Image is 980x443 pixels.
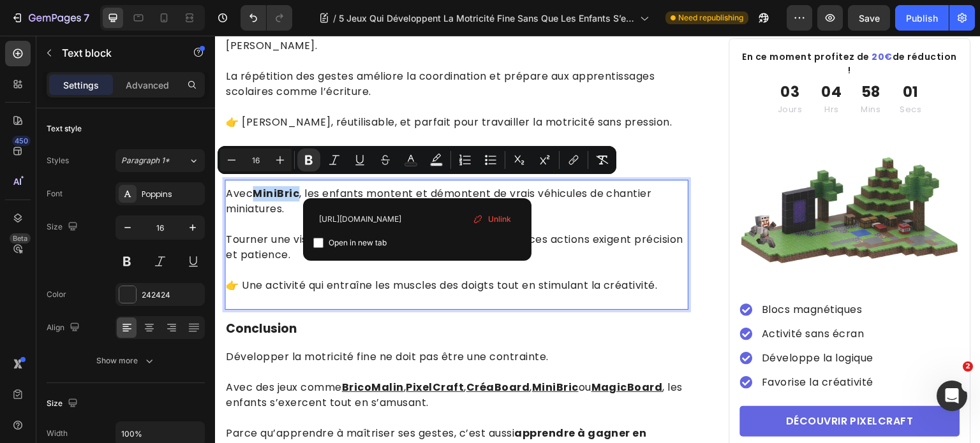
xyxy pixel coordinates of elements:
[547,339,659,354] span: Favorise la créativité
[963,361,973,372] span: 2
[12,136,31,146] div: 450
[47,349,205,372] button: Show more
[47,123,82,134] div: Text style
[11,242,472,258] p: 👉 Une activité qui entraîne les muscles des doigts tout en stimulant la créativité.
[11,150,472,181] p: Avec , les enfants montent et démontent de vrais véhicules de chantier miniatures.
[11,390,472,421] p: Parce qu’apprendre à maîtriser ses gestes, c’est aussi dès le plus jeune âge.
[62,45,170,61] p: Text block
[127,344,189,359] a: BricoMalin
[563,45,588,68] div: 03
[547,291,659,306] p: Activité sans écran
[685,68,707,80] p: Secs
[251,344,315,359] a: CréaBoard
[11,122,472,138] p: 5. MiniBric – Jeu de Bricolage Évolutif 🚜
[10,233,31,243] div: Beta
[11,79,472,94] p: 👉 [PERSON_NAME], réutilisable, et parfait pour travailler la motricité sans pression.
[10,149,473,259] div: Rich Text Editor. Editing area: main
[63,78,99,92] p: Settings
[859,13,880,24] span: Save
[906,11,938,25] div: Publish
[11,329,472,375] p: Avec des jeux comme , , , ou , les enfants s’exercent tout en s’amusant.
[126,78,169,92] p: Advanced
[329,235,387,251] span: Open in new tab
[5,5,95,31] button: 7
[47,155,69,166] div: Styles
[657,15,678,27] strong: 20€
[10,284,473,303] h2: conclusion
[47,428,68,439] div: Width
[646,45,666,68] div: 58
[525,80,745,265] a: pixelcraft-construction-monde-blocs-magnetiques-paysage
[84,10,89,25] p: 7
[115,149,205,172] button: Paragraph 1*
[47,188,63,200] div: Font
[339,11,635,25] span: 5 Jeux Qui Développent La Motricité Fine Sans Que Les Enfants S’en Rendent Compte
[376,344,448,359] a: MagicBoard
[47,319,82,337] div: Align
[895,5,949,31] button: Publish
[121,155,170,166] span: Paragraph 1*
[547,315,659,330] p: Développe la logique
[47,289,66,300] div: Color
[848,5,890,31] button: Save
[38,150,84,165] strong: MiniBric
[11,314,472,329] p: Développer la motricité fine ne doit pas être une contrainte.
[488,212,511,226] span: Unlink
[241,5,292,31] div: Undo/Redo
[937,381,967,411] iframe: Intercom live chat
[191,344,249,359] a: PixelCraft
[10,121,473,140] h2: Rich Text Editor. Editing area: main
[563,68,588,80] p: Jours
[333,11,336,25] span: /
[47,219,80,236] div: Size
[11,18,472,64] p: La répétition des gestes améliore la coordination et prépare aux apprentissages scolaires comme l...
[47,395,80,412] div: Size
[526,15,744,41] p: En ce moment profitez de de réduction !
[317,344,364,359] a: MiniBric
[571,378,699,393] p: DÉCOUVRIR PIXELCRAFT
[313,208,521,229] input: Paste link here
[142,189,202,200] div: Poppins
[607,68,627,80] p: Hrs
[11,181,472,227] p: Tourner une vis, insérer une pièce, fixer une roue… toutes ces actions exigent précision et patie...
[646,68,666,80] p: Mins
[607,45,627,68] div: 04
[96,354,156,367] div: Show more
[215,36,980,443] iframe: Design area
[678,12,743,24] span: Need republishing
[547,266,659,282] p: Blocs magnétiques
[685,45,707,68] div: 01
[11,390,432,420] strong: apprendre à gagner en autonomie
[142,289,202,301] div: 242424
[525,370,745,401] a: DÉCOUVRIR PIXELCRAFT
[218,146,616,174] div: Editor contextual toolbar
